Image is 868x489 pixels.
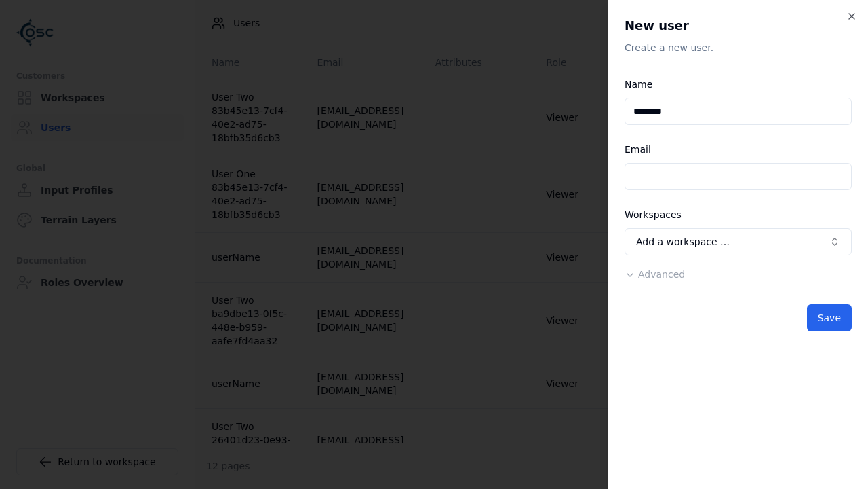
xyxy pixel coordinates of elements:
[807,304,852,331] button: Save
[625,268,685,281] button: Advanced
[625,209,682,220] label: Workspaces
[625,41,852,54] p: Create a new user.
[625,79,652,90] label: Name
[636,235,730,249] span: Add a workspace …
[625,16,852,35] h2: New user
[638,269,685,280] span: Advanced
[625,144,651,155] label: Email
